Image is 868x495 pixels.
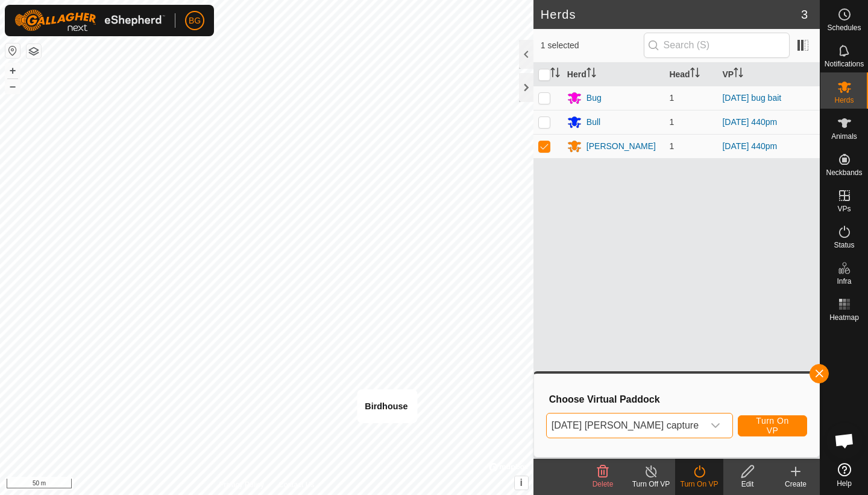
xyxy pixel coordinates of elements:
[189,14,201,27] span: BG
[837,205,851,212] span: VPs
[549,394,807,405] h3: Choose Virtual Paddock
[541,7,801,22] h2: Herds
[675,479,723,490] div: Turn On VP
[826,423,863,459] div: Open chat
[753,416,792,435] span: Turn On VP
[834,97,854,104] span: Herds
[831,133,857,140] span: Animals
[664,63,717,86] th: Head
[772,479,820,490] div: Create
[541,39,644,52] span: 1 selected
[587,92,602,104] div: Bug
[722,93,781,103] a: [DATE] bug bait
[723,479,772,490] div: Edit
[722,117,777,127] a: [DATE] 440pm
[550,69,560,79] p-sorticon: Activate to sort
[593,480,614,488] span: Delete
[562,63,665,86] th: Herd
[829,314,859,321] span: Heatmap
[365,399,407,414] div: Birdhouse
[27,44,41,59] button: Map Layers
[627,479,675,490] div: Turn Off VP
[5,63,20,78] button: +
[825,60,864,68] span: Notifications
[520,477,523,488] span: i
[820,458,868,492] a: Help
[826,169,862,176] span: Neckbands
[690,69,700,79] p-sorticon: Activate to sort
[587,69,596,79] p-sorticon: Activate to sort
[837,480,852,487] span: Help
[219,479,264,490] a: Privacy Policy
[669,141,674,151] span: 1
[5,79,20,94] button: –
[827,24,861,31] span: Schedules
[515,476,528,490] button: i
[669,93,674,103] span: 1
[14,10,165,31] img: Gallagher Logo
[278,479,314,490] a: Contact Us
[587,116,600,129] div: Bull
[801,5,808,24] span: 3
[5,43,20,58] button: Reset Map
[669,117,674,127] span: 1
[547,414,703,438] span: 2025-09-15 Molly capture
[738,415,807,436] button: Turn On VP
[722,141,777,151] a: [DATE] 440pm
[717,63,820,86] th: VP
[644,33,790,58] input: Search (S)
[587,140,656,153] div: [PERSON_NAME]
[703,414,728,438] div: dropdown trigger
[834,241,854,249] span: Status
[837,278,851,285] span: Infra
[734,69,743,79] p-sorticon: Activate to sort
